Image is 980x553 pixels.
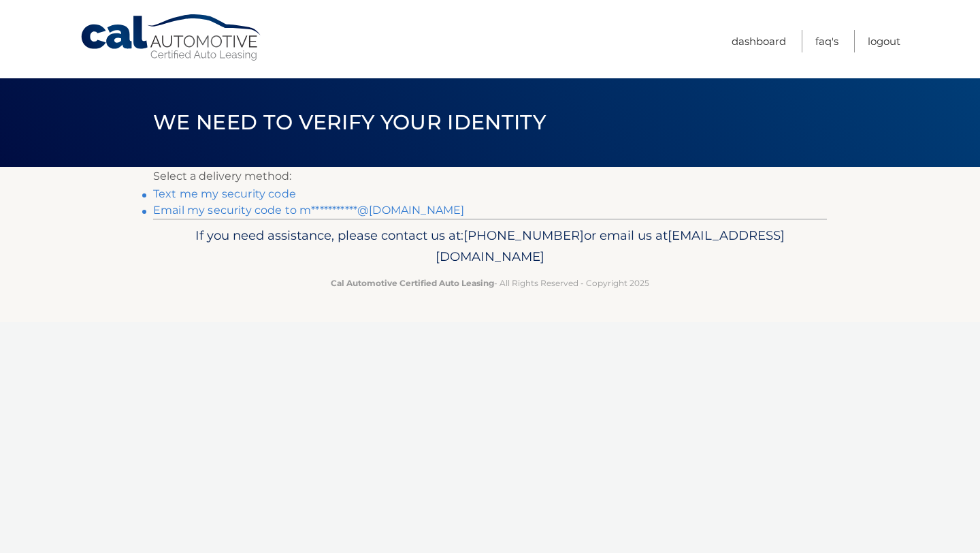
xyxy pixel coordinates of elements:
span: [PHONE_NUMBER] [463,227,584,243]
span: We need to verify your identity [153,110,546,135]
a: Dashboard [732,30,786,52]
a: Text me my security code [153,187,296,200]
p: - All Rights Reserved - Copyright 2025 [162,276,818,290]
a: FAQ's [815,30,838,52]
a: Logout [868,30,900,52]
a: Cal Automotive [80,14,263,62]
p: Select a delivery method: [153,167,827,186]
p: If you need assistance, please contact us at: or email us at [162,225,818,268]
strong: Cal Automotive Certified Auto Leasing [331,278,494,288]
